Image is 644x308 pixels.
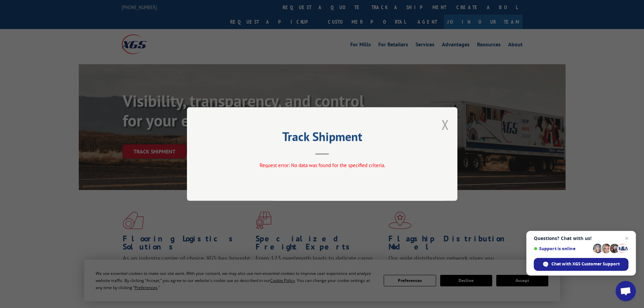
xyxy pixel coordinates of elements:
span: Questions? Chat with us! [534,236,628,241]
a: Open chat [616,281,636,301]
span: Chat with XGS Customer Support [551,261,620,267]
span: Support is online [534,246,591,251]
h2: Track Shipment [221,132,424,145]
span: Request error: No data was found for the specified criteria. [259,162,385,168]
button: Close modal [442,116,449,134]
span: Chat with XGS Customer Support [534,258,628,271]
